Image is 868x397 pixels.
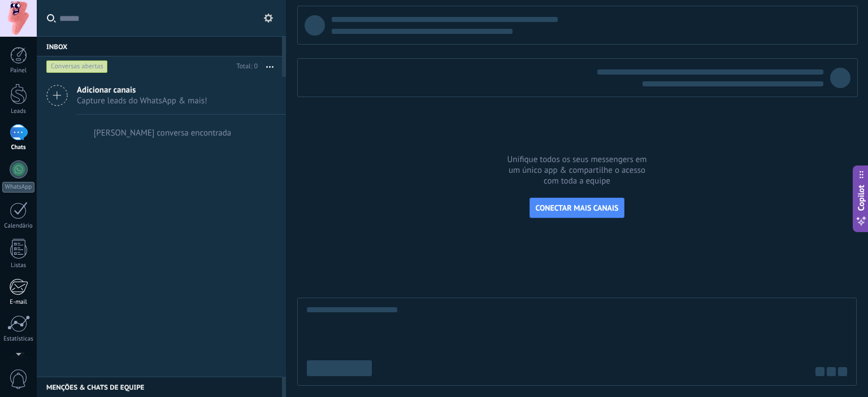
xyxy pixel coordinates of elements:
[2,335,35,343] div: Estatísticas
[2,299,35,306] div: E-mail
[46,60,108,73] div: Conversas abertas
[77,95,207,106] span: Capture leads do WhatsApp & mais!
[2,108,35,115] div: Leads
[258,56,282,77] button: Mais
[94,128,232,138] div: [PERSON_NAME] conversa encontrada
[37,36,282,56] div: Inbox
[77,85,207,95] span: Adicionar canais
[232,61,258,72] div: Total: 0
[2,223,35,230] div: Calendário
[536,203,619,213] span: CONECTAR MAIS CANAIS
[530,198,625,218] button: CONECTAR MAIS CANAIS
[37,377,282,397] div: Menções & Chats de equipe
[2,182,34,193] div: WhatsApp
[2,67,35,75] div: Painel
[856,185,867,211] span: Copilot
[2,262,35,269] div: Listas
[2,144,35,151] div: Chats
